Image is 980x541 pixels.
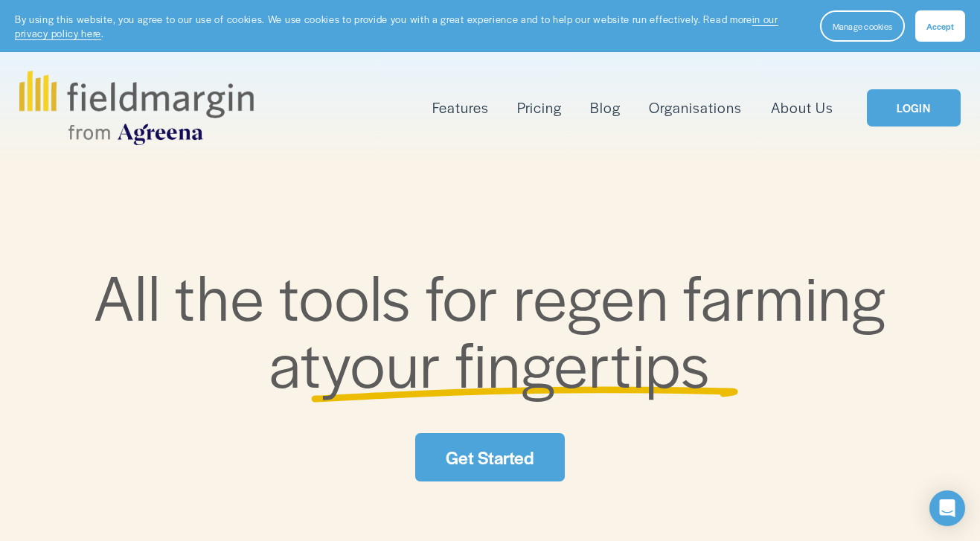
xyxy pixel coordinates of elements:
button: Accept [915,10,965,42]
a: LOGIN [867,89,961,127]
a: Blog [590,96,621,120]
img: fieldmargin.com [19,71,253,145]
a: folder dropdown [432,96,489,120]
span: Features [432,97,489,118]
span: your fingertips [321,318,711,406]
p: By using this website, you agree to our use of cookies. We use cookies to provide you with a grea... [15,12,805,41]
span: Accept [926,20,954,32]
a: Organisations [649,96,742,120]
div: Open Intercom Messenger [929,490,965,526]
a: in our privacy policy here [15,12,778,40]
a: Get Started [415,433,566,481]
span: All the tools for regen farming at [94,252,886,406]
span: Manage cookies [833,20,892,32]
button: Manage cookies [820,10,905,42]
a: Pricing [517,96,562,120]
a: About Us [771,96,833,120]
